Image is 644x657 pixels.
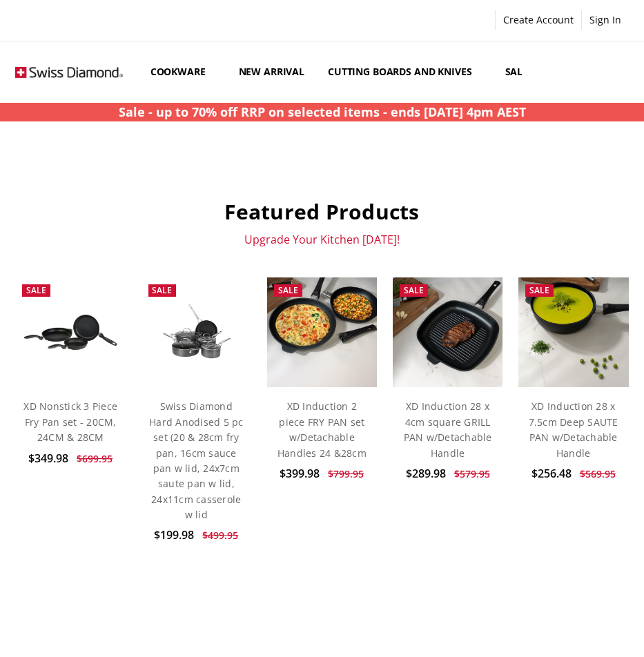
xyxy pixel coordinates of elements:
span: $569.95 [580,467,616,480]
a: Swiss Diamond Hard Anodised 5 pc set (20 & 28cm fry pan, 16cm sauce pan w lid, 24x7cm saute pan w... [142,277,252,388]
span: Sale [26,284,46,296]
a: Swiss Diamond Hard Anodised 5 pc set (20 & 28cm fry pan, 16cm sauce pan w lid, 24x7cm saute pan w... [149,400,244,521]
img: XD Nonstick 3 Piece Fry Pan set - 20CM, 24CM & 28CM [15,305,126,360]
a: XD Induction 28 x 4cm square GRILL PAN w/Detachable Handle [404,400,492,459]
span: Sale [404,284,424,296]
a: Cutting boards and knives [316,41,494,103]
img: XD Induction 2 piece FRY PAN set w/Detachable Handles 24 &28cm [267,277,378,388]
img: Swiss Diamond Hard Anodised 5 pc set (20 & 28cm fry pan, 16cm sauce pan w lid, 24x7cm saute pan w... [142,295,252,370]
strong: Sale - up to 70% off RRP on selected items - ends [DATE] 4pm AEST [119,104,526,120]
h2: Featured Products [15,199,628,225]
span: $399.98 [280,466,320,481]
span: $799.95 [328,467,364,480]
a: XD Nonstick 3 Piece Fry Pan set - 20CM, 24CM & 28CM [23,400,117,444]
a: New arrival [227,41,316,103]
a: Cookware [139,41,227,103]
span: $289.98 [406,466,446,481]
span: $199.98 [154,527,194,542]
h2: BEST SELLERS [22,618,621,645]
img: XD Induction 28 x 7.5cm Deep SAUTE PAN w/Detachable Handle [518,277,629,388]
span: $256.48 [531,466,572,481]
a: Create Account [496,10,581,30]
a: XD Induction 28 x 7.5cm Deep SAUTE PAN w/Detachable Handle [529,400,618,459]
span: $349.98 [28,451,68,466]
span: $699.95 [77,452,113,465]
p: Upgrade Your Kitchen [DATE]! [15,233,628,246]
span: $499.95 [202,529,238,542]
span: Sale [529,284,549,296]
a: XD Induction 2 piece FRY PAN set w/Detachable Handles 24 &28cm [277,400,367,459]
a: Sale [494,41,540,103]
img: XD Induction 28 x 4cm square GRILL PAN w/Detachable Handle [393,277,503,388]
span: Sale [152,284,172,296]
img: Free Shipping On Every Order [15,50,123,93]
span: Sale [278,284,298,296]
a: Sign In [582,10,629,30]
span: $579.95 [454,467,490,480]
a: XD Nonstick 3 Piece Fry Pan set - 20CM, 24CM & 28CM [15,277,126,388]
